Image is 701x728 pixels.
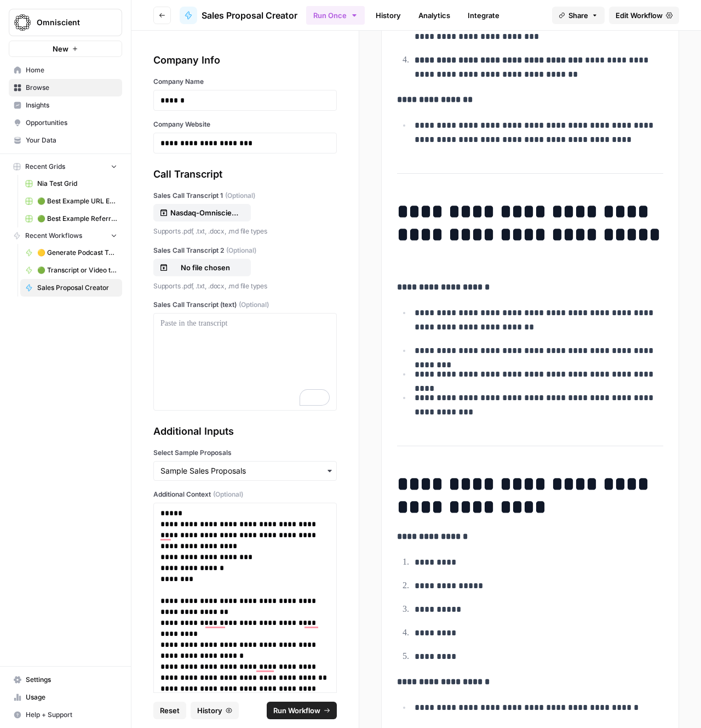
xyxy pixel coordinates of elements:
a: Opportunities [9,114,122,132]
button: Help + Support [9,706,122,724]
button: Recent Workflows [9,228,122,244]
span: Nia Test Grid [37,179,117,189]
a: 🟢 Best Example Referring Domains Finder Grid (1) [20,210,122,228]
button: Recent Grids [9,158,122,175]
label: Additional Context [153,490,337,499]
div: To enrich screen reader interactions, please activate Accessibility in Grammarly extension settings [160,318,330,406]
span: Share [568,10,588,21]
span: Settings [26,675,117,685]
div: Company Info [153,53,337,68]
button: New [9,41,122,57]
span: Help + Support [26,710,117,720]
button: Run Once [306,6,365,25]
span: Omniscient [37,17,103,28]
span: New [53,43,68,54]
span: Insights [26,100,117,110]
span: Recent Workflows [25,231,82,241]
span: Reset [160,705,180,716]
a: Sales Proposal Creator [20,279,122,297]
span: Edit Workflow [616,10,663,21]
span: Opportunities [26,118,117,128]
span: Usage [26,692,117,702]
button: Share [552,7,605,24]
span: (Optional) [239,300,269,310]
span: Run Workflow [273,705,320,716]
p: Supports .pdf, .txt, .docx, .md file types [153,281,337,292]
span: Your Data [26,135,117,145]
button: Run Workflow [267,702,337,719]
div: Additional Inputs [153,424,337,439]
p: No file chosen [170,262,240,273]
label: Sales Call Transcript 2 [153,246,337,255]
a: Home [9,61,122,79]
span: Home [26,65,117,75]
a: Usage [9,689,122,706]
p: Nasdaq-Omniscient-Organic-Growth-Consultation-b17ea18a-31c6-4a56-9f04-3859a0f6b613-2025-09-11-20-... [170,207,240,218]
span: History [197,705,222,716]
a: Sales Proposal Creator [180,7,297,24]
p: Supports .pdf, .txt, .docx, .md file types [153,226,337,237]
a: 🟢 Best Example URL Extractor Grid (3) [20,192,122,210]
a: Your Data [9,132,122,149]
button: Nasdaq-Omniscient-Organic-Growth-Consultation-b17ea18a-31c6-4a56-9f04-3859a0f6b613-2025-09-11-20-... [153,204,251,221]
a: Browse [9,79,122,96]
a: History [369,7,407,24]
button: Reset [153,702,186,719]
label: Company Name [153,77,337,87]
a: Analytics [412,7,457,24]
span: (Optional) [226,246,256,255]
div: Call Transcript [153,167,337,182]
a: Integrate [461,7,506,24]
a: 🟢 Transcript or Video to LinkedIn Posts [20,261,122,279]
label: Select Sample Proposals [153,448,337,458]
span: Browse [26,83,117,93]
a: Settings [9,671,122,689]
label: Company Website [153,120,337,129]
span: Sales Proposal Creator [37,283,117,293]
span: (Optional) [225,191,255,201]
button: No file chosen [153,259,251,276]
button: Workspace: Omniscient [9,9,122,36]
span: 🟢 Transcript or Video to LinkedIn Posts [37,265,117,275]
label: Sales Call Transcript (text) [153,300,337,310]
span: Sales Proposal Creator [202,9,297,22]
span: (Optional) [213,490,243,499]
label: Sales Call Transcript 1 [153,191,337,201]
span: 🟢 Best Example URL Extractor Grid (3) [37,196,117,206]
a: Nia Test Grid [20,175,122,192]
a: Insights [9,96,122,114]
input: Sample Sales Proposals [160,465,330,476]
span: 🟡 Generate Podcast Topics from Raw Content [37,248,117,258]
button: History [191,702,239,719]
span: Recent Grids [25,162,65,172]
img: Omniscient Logo [13,13,32,32]
a: 🟡 Generate Podcast Topics from Raw Content [20,244,122,261]
a: Edit Workflow [609,7,679,24]
span: 🟢 Best Example Referring Domains Finder Grid (1) [37,214,117,224]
